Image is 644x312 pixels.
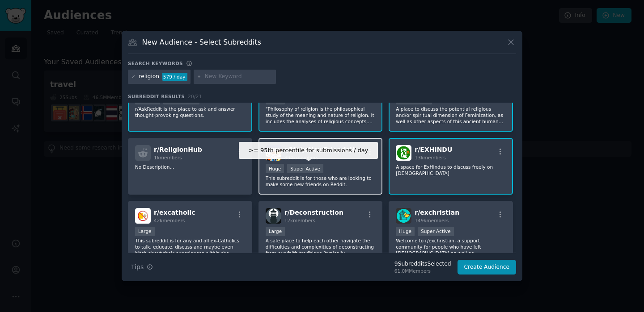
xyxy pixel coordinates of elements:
[284,209,343,216] span: r/ Deconstruction
[284,146,367,153] span: r/ MakeNewFriendsHere
[205,73,273,81] input: New Keyword
[287,164,323,173] div: Super Active
[266,106,376,125] p: "Philosophy of religion is the philosophical study of the meaning and nature of religion. It incl...
[128,259,156,275] button: Tips
[131,262,144,272] span: Tips
[396,227,415,236] div: Huge
[135,227,155,236] div: Large
[415,218,449,223] span: 149k members
[396,145,411,161] img: EXHINDU
[266,237,376,256] p: A safe place to help each other navigate the difficulties and complexities of deconstructing from...
[415,146,452,153] span: r/ EXHINDU
[415,155,445,160] span: 13k members
[284,155,318,160] span: 894k members
[135,106,245,118] p: r/AskReddit is the place to ask and answer thought-provoking questions.
[139,73,160,81] div: religion
[154,218,185,223] span: 42k members
[394,268,451,274] div: 61.0M Members
[415,209,459,216] span: r/ exchristian
[284,218,315,223] span: 12k members
[394,260,451,268] div: 9 Subreddit s Selected
[188,94,202,99] span: 20 / 21
[396,164,506,176] p: A space for ExHindus to discuss freely on [DEMOGRAPHIC_DATA]
[396,237,506,256] p: Welcome to r/exchristian, a support community for people who have left [DEMOGRAPHIC_DATA] as well...
[458,260,517,275] button: Create Audience
[162,73,187,81] div: 579 / day
[142,37,261,47] h3: New Audience - Select Subreddits
[128,93,185,100] span: Subreddit Results
[396,106,506,125] p: A place to discuss the potential religious and/or spiritual dimension of Feminization, as well as...
[266,227,285,236] div: Large
[154,155,182,160] span: 1k members
[135,164,245,170] p: No Description...
[154,146,202,153] span: r/ ReligionHub
[266,208,281,224] img: Deconstruction
[266,164,284,173] div: Huge
[128,60,183,67] h3: Search keywords
[396,208,411,224] img: exchristian
[135,208,151,224] img: excatholic
[135,237,245,256] p: This subreddit is for any and all ex-Catholics to talk, educate, discuss and maybe even bitch abo...
[154,209,195,216] span: r/ excatholic
[418,227,454,236] div: Super Active
[266,145,281,161] img: MakeNewFriendsHere
[266,175,376,187] p: This subreddit is for those who are looking to make some new friends on Reddit.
